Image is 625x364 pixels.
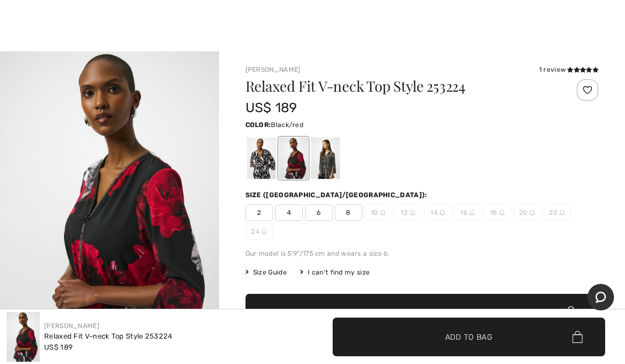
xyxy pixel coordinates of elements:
[44,331,173,342] div: Relaxed Fit V-neck Top Style 253224
[271,121,303,129] span: Black/red
[305,204,333,221] span: 6
[565,306,577,320] img: Bag.svg
[7,312,40,362] img: Relaxed Fit V-Neck Top Style 253224
[275,204,303,221] span: 4
[394,204,422,221] span: 12
[440,210,445,215] img: ring-m.svg
[335,204,362,221] span: 8
[587,284,614,312] iframe: Opens a widget where you can chat to one of our agents
[245,121,271,129] span: Color:
[247,138,275,179] div: Black/Multi
[398,308,446,319] span: Add to Bag
[469,210,475,215] img: ring-m.svg
[424,204,452,221] span: 14
[543,204,571,221] span: 22
[365,204,392,221] span: 10
[245,294,599,333] button: Add to Bag
[539,65,599,75] div: 1 review
[245,100,297,115] span: US$ 189
[311,138,339,179] div: Black/moonstone
[445,331,493,342] span: Add to Bag
[279,138,307,179] div: Black/red
[410,210,415,215] img: ring-m.svg
[572,331,583,343] img: Bag.svg
[245,223,273,240] span: 24
[44,322,99,330] a: [PERSON_NAME]
[484,204,511,221] span: 18
[245,204,273,221] span: 2
[559,210,565,215] img: ring-m.svg
[245,66,301,73] a: [PERSON_NAME]
[514,204,541,221] span: 20
[499,210,505,215] img: ring-m.svg
[530,210,535,215] img: ring-m.svg
[300,267,370,277] div: I can't find my size
[261,229,267,234] img: ring-m.svg
[454,204,482,221] span: 16
[245,190,430,200] div: Size ([GEOGRAPHIC_DATA]/[GEOGRAPHIC_DATA]):
[380,210,386,215] img: ring-m.svg
[333,318,606,356] button: Add to Bag
[245,79,540,93] h1: Relaxed Fit V-neck Top Style 253224
[245,249,599,259] div: Our model is 5'9"/175 cm and wears a size 6.
[44,343,73,351] span: US$ 189
[245,267,287,277] span: Size Guide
